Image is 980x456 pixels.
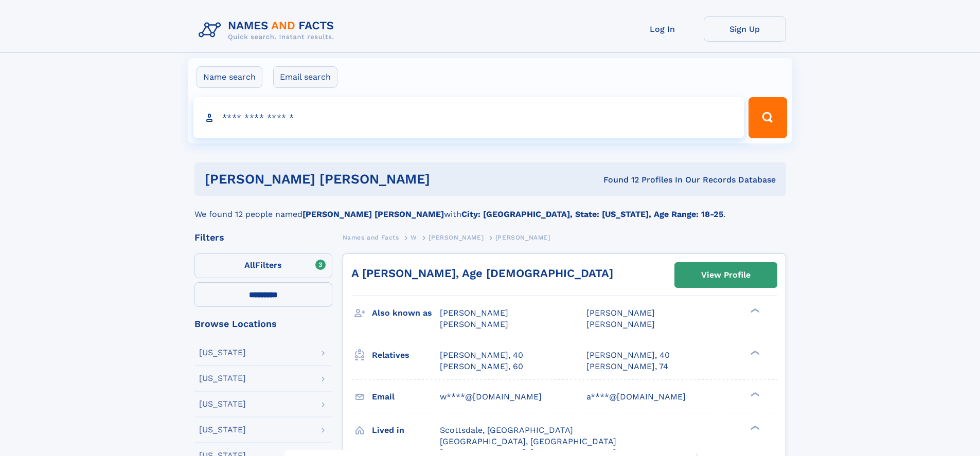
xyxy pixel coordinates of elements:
div: Filters [194,233,332,242]
div: View Profile [701,263,751,287]
div: ❯ [748,391,760,397]
a: [PERSON_NAME] [429,231,484,244]
span: [PERSON_NAME] [440,319,508,329]
b: City: [GEOGRAPHIC_DATA], State: [US_STATE], Age Range: 18-25 [461,209,723,219]
a: A [PERSON_NAME], Age [DEMOGRAPHIC_DATA] [351,267,613,280]
a: Names and Facts [343,231,399,244]
div: [US_STATE] [199,374,246,382]
h3: Email [372,388,440,406]
a: View Profile [675,263,777,287]
h3: Lived in [372,422,440,439]
div: [US_STATE] [199,400,246,408]
h3: Also known as [372,304,440,322]
a: [PERSON_NAME], 74 [586,361,668,372]
div: ❯ [748,349,760,356]
a: [PERSON_NAME], 60 [440,361,523,372]
a: [PERSON_NAME], 40 [440,350,523,361]
span: [GEOGRAPHIC_DATA], [GEOGRAPHIC_DATA] [440,436,616,446]
span: [PERSON_NAME] [586,319,655,329]
label: Email search [273,66,337,88]
h3: Relatives [372,346,440,364]
button: Search Button [749,97,787,138]
span: Scottsdale, [GEOGRAPHIC_DATA] [440,425,573,435]
label: Filters [194,253,332,278]
span: [PERSON_NAME] [586,308,655,318]
div: ❯ [748,424,760,431]
h1: [PERSON_NAME] [PERSON_NAME] [205,173,517,186]
span: [PERSON_NAME] [495,234,550,241]
a: Sign Up [704,16,786,42]
a: Log In [621,16,704,42]
label: Name search [197,66,262,88]
span: W [411,234,417,241]
a: [PERSON_NAME], 40 [586,350,670,361]
span: [PERSON_NAME] [440,308,508,318]
b: [PERSON_NAME] [PERSON_NAME] [302,209,444,219]
div: [US_STATE] [199,349,246,357]
div: Browse Locations [194,319,332,329]
div: Found 12 Profiles In Our Records Database [516,174,776,186]
input: search input [193,97,744,138]
div: ❯ [748,307,760,314]
span: All [244,260,255,270]
img: Logo Names and Facts [194,16,343,44]
span: [PERSON_NAME] [429,234,484,241]
a: W [411,231,417,244]
div: We found 12 people named with . [194,196,786,221]
div: [US_STATE] [199,426,246,434]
